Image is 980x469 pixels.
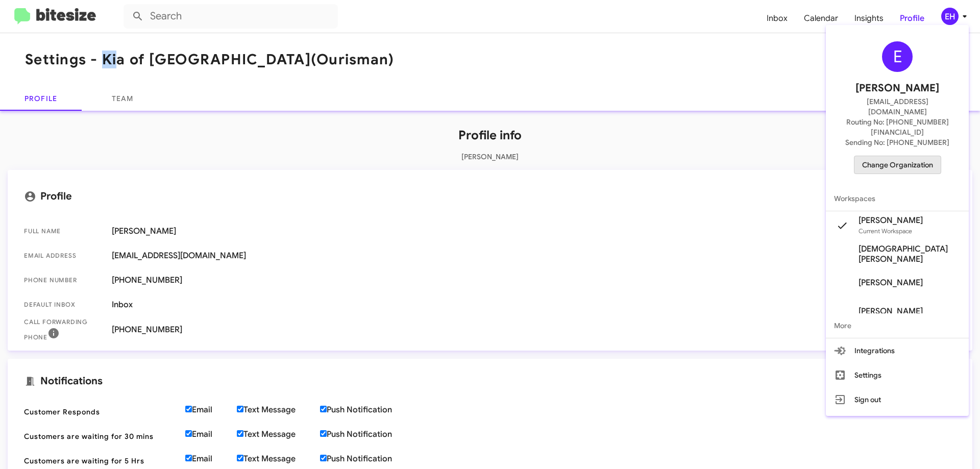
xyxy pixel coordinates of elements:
[855,80,939,96] span: [PERSON_NAME]
[854,156,941,174] button: Change Organization
[826,338,969,363] button: Integrations
[826,186,969,211] span: Workspaces
[859,278,923,288] span: [PERSON_NAME]
[859,244,961,264] span: [DEMOGRAPHIC_DATA][PERSON_NAME]
[882,41,913,72] div: E
[862,156,933,174] span: Change Organization
[838,117,957,137] span: Routing No: [PHONE_NUMBER][FINANCIAL_ID]
[838,96,957,117] span: [EMAIL_ADDRESS][DOMAIN_NAME]
[859,215,923,226] span: [PERSON_NAME]
[826,363,969,387] button: Settings
[859,306,923,316] span: [PERSON_NAME]
[826,313,969,338] span: More
[845,137,949,147] span: Sending No: [PHONE_NUMBER]
[826,387,969,412] button: Sign out
[859,227,912,235] span: Current Workspace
